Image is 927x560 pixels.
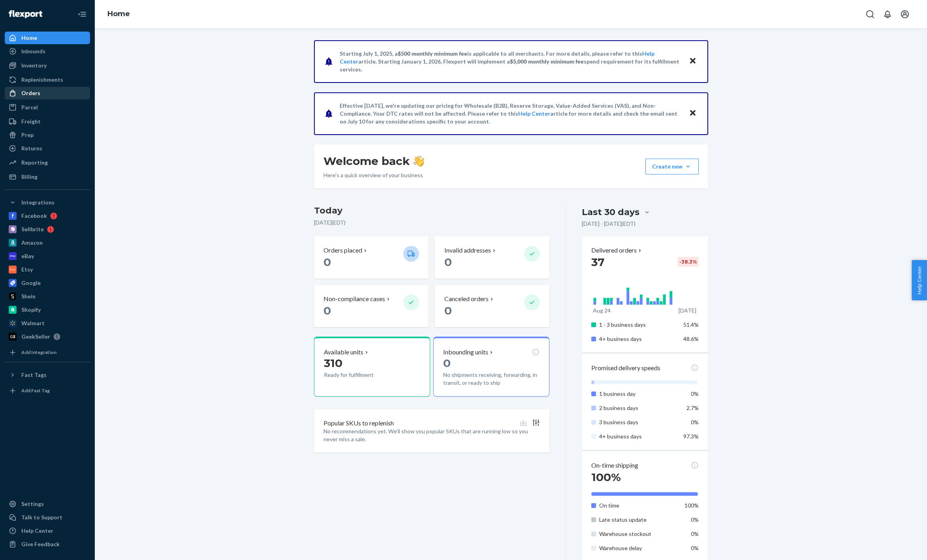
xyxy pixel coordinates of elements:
a: Shopify [5,303,90,316]
button: Open Search Box [862,6,878,22]
button: Invalid addresses 0 [435,236,549,279]
h1: Welcome back [323,154,424,168]
a: Parcel [5,101,90,114]
a: Returns [5,142,90,155]
span: 310 [324,356,342,370]
p: Orders placed [323,246,362,255]
div: Replenishments [21,76,63,84]
div: Settings [21,500,44,508]
a: Sellbrite [5,223,90,236]
span: 0 [444,255,452,269]
div: Add Integration [21,349,56,356]
img: hand-wave emoji [413,155,424,167]
a: Help Center [518,110,550,117]
p: Popular SKUs to replenish [323,419,394,428]
p: On time [599,502,677,509]
p: Inbounding units [443,348,488,357]
a: Shein [5,290,90,303]
div: Orders [21,89,40,97]
p: [DATE] [679,307,696,315]
p: Promised delivery speeds [591,363,660,373]
p: 2 business days [599,404,677,412]
a: eBay [5,250,90,262]
div: GeekSeller [21,333,50,341]
span: 0 [323,304,331,317]
a: Add Integration [5,346,90,359]
button: Open notifications [880,6,895,22]
div: Freight [21,118,41,125]
a: GeekSeller [5,330,90,343]
span: 0% [691,390,699,397]
p: 1 business day [599,390,677,398]
span: $500 monthly minimum fee [398,50,467,57]
a: Home [107,9,130,18]
button: Canceled orders 0 [435,285,549,327]
p: [DATE] - [DATE] ( EDT ) [582,220,636,228]
p: 4+ business days [599,433,677,440]
p: Here’s a quick overview of your business [323,171,424,179]
div: Etsy [21,266,33,273]
p: 3 business days [599,418,677,426]
a: Billing [5,170,90,183]
span: 0% [691,545,699,551]
img: Flexport logo [9,10,42,18]
a: Facebook [5,210,90,222]
a: Walmart [5,317,90,330]
p: Effective [DATE], we're updating our pricing for Wholesale (B2B), Reserve Storage, Value-Added Se... [340,102,681,125]
p: On-time shipping [591,461,638,470]
div: Amazon [21,239,43,247]
a: Google [5,277,90,289]
div: Fast Tags [21,371,47,379]
div: Facebook [21,212,47,220]
div: Integrations [21,199,55,206]
a: Help Center [5,524,90,537]
a: Amazon [5,236,90,249]
div: Home [21,34,37,42]
span: 97.3% [683,433,699,440]
button: Available units310Ready for fulfillment [314,337,430,397]
p: Invalid addresses [444,246,491,255]
p: [DATE] ( EDT ) [314,219,550,227]
a: Inventory [5,59,90,72]
p: No shipments receiving, forwarding, in transit, or ready to ship [443,371,540,387]
span: 0 [323,255,331,269]
button: Give Feedback [5,538,90,551]
a: Replenishments [5,73,90,86]
ol: breadcrumbs [101,3,136,26]
span: 0 [444,304,452,317]
span: 100% [591,470,621,484]
div: Google [21,279,41,287]
p: Starting July 1, 2025, a is applicable to all merchants. For more details, please refer to this a... [340,50,681,73]
span: 0 [443,356,451,370]
button: Delivered orders [591,246,643,255]
button: Integrations [5,196,90,209]
span: 100% [684,502,699,509]
div: Give Feedback [21,540,60,548]
h3: Today [314,204,550,217]
button: Help Center [912,260,927,300]
button: Close [688,108,698,119]
a: Talk to Support [5,511,90,524]
span: 0% [691,516,699,523]
button: Fast Tags [5,369,90,381]
span: 37 [591,255,604,269]
a: Reporting [5,156,90,169]
div: Sellbrite [21,225,44,233]
span: 48.6% [683,335,699,342]
a: Freight [5,115,90,128]
button: Close Navigation [74,6,90,22]
a: Orders [5,87,90,99]
span: 51.4% [683,321,699,328]
span: $5,000 monthly minimum fee [510,58,584,65]
div: Inbounds [21,47,45,55]
p: Non-compliance cases [323,294,385,303]
p: 1 - 3 business days [599,321,677,329]
div: Parcel [21,103,38,111]
button: Create new [645,159,699,174]
div: Reporting [21,159,48,167]
p: Warehouse stockout [599,530,677,538]
div: Help Center [21,527,53,535]
div: Shein [21,292,36,300]
div: eBay [21,252,34,260]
